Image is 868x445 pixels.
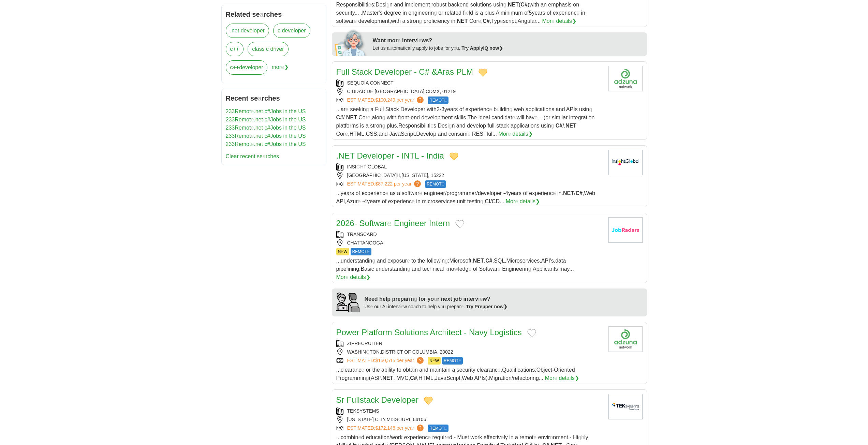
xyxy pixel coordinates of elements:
[402,181,411,187] readpronunciation-word: year
[376,2,386,8] readpronunciation-span: Desi
[352,67,372,76] readpronunciation-word: Stack
[608,217,643,243] img: Company logo
[508,2,519,8] readpronunciation-word: NET
[494,304,503,309] readpronunciation-word: now
[456,67,473,76] readpronunciation-word: PLM
[608,150,643,175] img: Insight Global logo
[336,395,418,404] a: Sr Fullstack Developer
[298,125,306,131] readpronunciation-word: US
[270,46,284,52] readpronunciation-word: driver
[270,125,282,131] readpronunciation-word: Jobs
[483,18,487,24] readpronunciation-word: C
[368,164,387,169] readpronunciation-word: GLOBAL
[503,2,506,8] readpronunciation-span: g
[437,18,438,24] readpronunciation-span: i
[401,151,419,160] readpronunciation-word: INTL
[240,153,255,159] readpronunciation-word: recent
[508,131,511,137] readpronunciation-span: e
[354,10,362,16] readpronunciation-span: ... .
[470,2,492,8] readpronunciation-word: solutions
[455,18,457,24] readpronunciation-span: .
[575,375,579,381] readpronunciation-span: ❯
[434,45,443,51] readpronunciation-word: jobs
[254,133,255,139] readpronunciation-span: .
[455,220,464,228] button: Add to favorite jobs
[438,10,443,16] readpronunciation-word: or
[548,2,571,8] readpronunciation-word: emphasis
[226,60,268,75] a: c++developer
[461,45,469,51] readpronunciation-word: Try
[350,274,366,280] readpronunciation-word: details
[386,2,389,8] readpronunciation-span: g
[226,125,306,131] a: 233Remote.net c#Jobs in the US
[529,2,539,8] readpronunciation-word: with
[422,38,429,43] readpronunciation-span: ws
[551,18,555,24] readpronunciation-span: e
[230,64,233,70] readpronunciation-word: c
[255,108,263,114] readpronunciation-word: net
[255,133,263,139] readpronunciation-word: net
[493,2,503,8] readpronunciation-span: usin
[459,45,460,51] readpronunciation-span: .
[260,11,264,18] readpronunciation-span: a
[402,10,407,16] readpronunciation-word: in
[336,2,368,8] readpronunciation-span: Responsibiliti
[336,219,450,228] a: 2026- Software Engineer Intern
[358,18,389,24] readpronunciation-word: development
[496,10,499,16] readpronunciation-word: A
[373,38,386,43] readpronunciation-word: Want
[251,133,254,139] readpronunciation-span: e
[347,97,425,104] a: ESTIMATED:$100,249 per year ?
[233,64,239,70] readpronunciation-span: ++
[283,133,288,139] readpronunciation-word: in
[394,219,427,228] readpronunciation-word: Engineer
[298,117,306,122] readpronunciation-word: US
[226,153,279,159] a: Clear recent searches
[431,2,446,8] readpronunciation-word: robust
[362,10,383,16] readpronunciation-word: Master's
[397,97,403,103] readpronunciation-word: per
[397,358,403,363] readpronunciation-word: per
[554,375,557,381] readpronunciation-span: e
[347,181,374,187] readpronunciation-word: ESTIMATED
[289,141,296,147] readpronunciation-word: the
[347,180,423,188] a: ESTIMATED:$87,222 per year ?
[516,18,517,24] readpronunciation-span: ,
[283,108,288,114] readpronunciation-word: in
[226,11,250,18] readpronunciation-word: Related
[347,425,425,432] a: ESTIMATED:$172,146 per year ?
[487,18,490,24] readpronunciation-span: #
[232,28,239,33] readpronunciation-word: net
[498,130,532,138] a: More details❯
[347,164,387,169] a: INSIGHT GLOBAL
[270,133,282,139] readpronunciation-word: Jobs
[391,18,401,24] readpronunciation-word: with
[226,141,306,147] a: 233Remote.net c#Jobs in the US
[270,141,282,147] readpronunciation-word: Jobs
[419,67,425,76] readpronunciation-word: C
[470,45,483,51] readpronunciation-word: Apply
[371,2,374,8] readpronunciation-span: s
[416,45,427,51] readpronunciation-word: apply
[450,152,458,161] button: Add to favorite jobs
[417,357,424,364] span: ?
[289,108,296,114] readpronunciation-word: the
[541,2,547,8] readpronunciation-word: an
[289,117,296,122] readpronunciation-word: the
[336,274,346,280] readpronunciation-span: Mor
[298,141,306,147] readpronunciation-word: US
[608,66,643,91] img: Company logo
[226,125,235,131] readpronunciation-span: 233
[226,108,235,114] readpronunciation-span: 233
[373,45,379,51] readpronunciation-word: Let
[547,10,551,16] readpronunciation-word: of
[573,2,579,8] readpronunciation-word: on
[336,67,350,76] readpronunciation-word: Full
[374,425,376,431] readpronunciation-span: :
[374,67,412,76] readpronunciation-word: Developer
[270,117,282,122] readpronunciation-word: Jobs
[454,45,456,51] readpronunciation-span: o
[532,10,545,16] readpronunciation-word: years
[364,164,366,169] readpronunciation-span: T
[469,18,478,24] readpronunciation-span: Cor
